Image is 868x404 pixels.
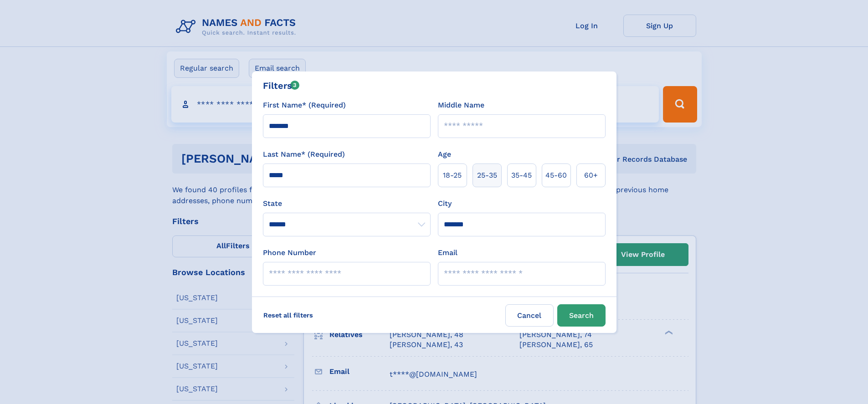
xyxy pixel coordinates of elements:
span: 60+ [584,170,598,181]
label: Age [438,149,451,160]
label: Cancel [505,304,554,327]
label: First Name* (Required) [263,100,346,111]
span: 25‑35 [477,170,497,181]
label: Phone Number [263,247,316,258]
label: Last Name* (Required) [263,149,345,160]
span: 18‑25 [443,170,462,181]
span: 35‑45 [511,170,532,181]
span: 45‑60 [545,170,567,181]
button: Search [557,304,606,327]
div: Filters [263,79,300,92]
label: Middle Name [438,100,484,111]
label: Email [438,247,457,258]
label: Reset all filters [257,304,319,326]
label: State [263,198,431,209]
label: City [438,198,452,209]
